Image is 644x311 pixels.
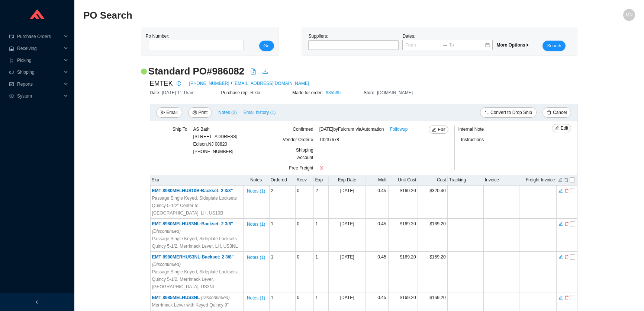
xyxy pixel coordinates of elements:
[247,294,265,302] span: Notes ( 1 )
[173,78,183,89] button: info-circle
[218,108,237,114] button: Notes (2)
[525,43,530,47] span: caret-right
[269,185,295,219] td: 2
[295,219,314,252] td: 0
[269,175,295,185] th: Ordered
[364,90,377,95] span: Store:
[17,66,62,78] span: Shipping
[329,252,366,292] td: [DATE]
[250,69,256,76] a: file-pdf
[496,42,529,48] span: More Options
[193,110,197,115] span: printer
[326,90,341,95] a: 935595
[152,188,233,193] span: EMT 8980MELHUS10B-Backset: 2 3/8"
[306,32,400,51] div: Suppliers:
[35,300,39,304] span: left
[161,110,165,115] span: send
[555,126,559,131] span: edit
[314,175,329,185] th: Exp
[162,90,194,95] span: [DATE] 11:15am
[558,295,563,300] span: edit
[552,124,571,132] button: editEdit
[490,109,532,116] span: Convert to Drop Ship
[388,252,418,292] td: $169.20
[418,252,448,292] td: $169.20
[432,127,436,133] span: edit
[418,175,448,185] th: Cost
[167,109,178,116] span: Email
[231,80,232,87] span: /
[319,136,437,146] div: 13237678
[243,107,276,118] button: Email history (1)
[247,220,265,228] span: Notes ( 1 )
[388,175,418,185] th: Unit Cost
[366,185,388,219] td: 0.45
[558,220,563,226] button: edit
[558,177,563,182] button: edit
[199,109,208,116] span: Print
[283,137,313,142] span: Vendor Order #
[17,31,62,42] span: Purchase Orders
[314,219,329,252] td: 1
[564,254,569,260] span: delete
[247,254,265,261] span: Notes ( 1 )
[221,90,250,95] span: Purchase rep:
[480,107,537,118] button: swapConvert to Drop Ship
[152,235,241,250] span: Passage Single Keyed, Sideplate Locksets Quincy 5-1/2, Merrimack Lever, LH, US3NL
[558,221,563,226] span: edit
[250,69,256,74] span: file-pdf
[193,126,238,148] div: AS Bath [STREET_ADDRESS] Edison , NJ 08820
[295,175,314,185] th: Recv
[564,295,569,300] span: delete
[243,175,269,185] th: Notes
[83,9,497,22] h2: PO Search
[9,82,14,86] span: fund
[9,34,14,39] span: credit-card
[558,187,563,193] button: edit
[289,165,313,171] span: Free Freight
[461,137,484,142] span: Instructions
[483,175,519,185] th: Invoice
[561,124,569,132] span: Edit
[17,90,62,102] span: System
[244,109,276,116] span: Email history (1)
[296,147,313,160] span: Shipping Account
[442,42,448,48] span: to
[17,78,62,90] span: Reports
[247,220,265,225] button: Notes (1)
[429,126,448,134] button: editEdit
[547,42,561,50] span: Search
[366,252,388,292] td: 0.45
[564,221,569,226] span: delete
[442,42,448,48] span: swap-right
[188,107,212,118] button: printerPrint
[366,175,388,185] th: Mult
[564,177,569,182] button: delete
[377,90,413,95] span: [DOMAIN_NAME]
[247,253,265,258] button: Notes (1)
[626,9,633,21] span: MN
[17,42,62,54] span: Receiving
[558,254,563,260] span: edit
[484,110,489,115] span: swap
[319,166,324,170] span: close
[388,185,418,219] td: $160.20
[218,109,236,116] span: Notes ( 2 )
[542,41,566,51] button: Search
[564,254,569,259] button: delete
[519,175,556,185] th: Freight Invoice
[314,252,329,292] td: 1
[458,127,484,132] span: Internal Note
[329,175,366,185] th: Exp Date
[564,188,569,193] span: delete
[295,185,314,219] td: 0
[9,94,14,98] span: setting
[247,187,265,192] button: Notes (1)
[564,187,569,193] button: delete
[152,229,181,234] i: (Discontinued)
[295,252,314,292] td: 0
[150,90,162,95] span: Date:
[366,219,388,252] td: 0.45
[234,80,309,87] a: [EMAIL_ADDRESS][DOMAIN_NAME]
[148,65,245,78] h2: Standard PO # 986082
